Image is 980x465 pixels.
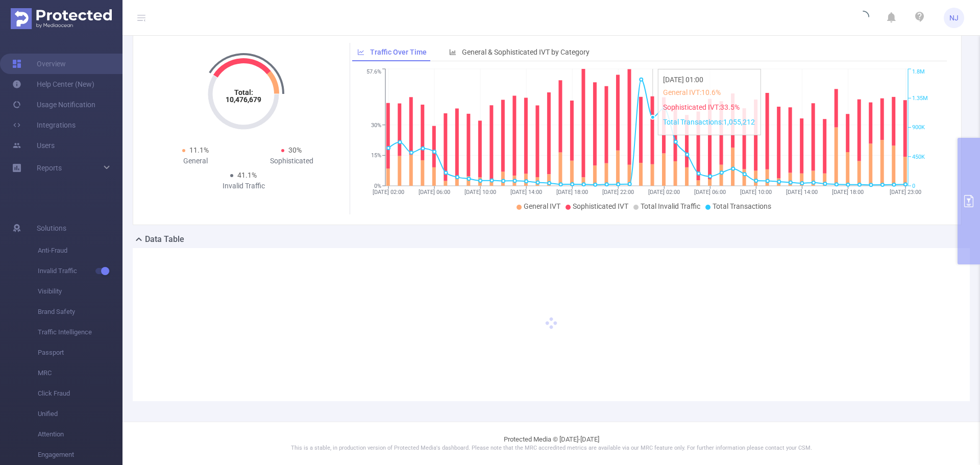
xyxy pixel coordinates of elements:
span: Reports [37,164,62,172]
div: General [148,156,243,166]
span: NJ [949,8,959,28]
span: Engagement [38,445,122,465]
span: Click Fraud [38,383,122,404]
i: icon: line-chart [357,48,364,56]
tspan: [DATE] 10:00 [740,189,772,195]
p: This is a stable, in production version of Protected Media's dashboard. Please note that the MRC ... [148,444,954,453]
span: Visibility [38,281,122,302]
tspan: [DATE] 06:00 [694,189,726,195]
span: Traffic Over Time [370,48,427,56]
tspan: [DATE] 22:00 [602,189,634,195]
span: Solutions [37,218,66,238]
span: Traffic Intelligence [38,322,122,342]
a: Reports [37,158,62,178]
span: Brand Safety [38,302,122,322]
i: icon: bar-chart [449,48,456,56]
footer: Protected Media © [DATE]-[DATE] [122,422,980,465]
tspan: [DATE] 02:00 [648,189,680,195]
tspan: 10,476,679 [226,95,261,104]
tspan: [DATE] 18:00 [556,189,588,195]
div: Invalid Traffic [195,181,291,191]
tspan: [DATE] 06:00 [419,189,450,195]
a: Overview [12,54,66,74]
a: Usage Notification [12,94,95,115]
tspan: 15% [371,153,381,159]
tspan: 1.8M [912,69,925,76]
span: General & Sophisticated IVT by Category [462,48,590,56]
tspan: [DATE] 23:00 [890,189,921,195]
tspan: 57.6% [366,69,381,76]
tspan: [DATE] 02:00 [373,189,404,195]
tspan: 900K [912,125,925,131]
span: Unified [38,404,122,424]
tspan: [DATE] 14:00 [510,189,542,195]
span: Total Transactions [713,202,771,210]
tspan: 1.35M [912,95,928,102]
span: Anti-Fraud [38,240,122,261]
span: 11.1% [189,146,209,154]
h2: Data Table [145,233,184,246]
span: 30% [288,146,302,154]
tspan: [DATE] 14:00 [786,189,818,195]
i: icon: loading [857,11,869,25]
span: Attention [38,424,122,445]
span: Sophisticated IVT [573,202,628,210]
tspan: [DATE] 18:00 [832,189,864,195]
a: Integrations [12,115,76,135]
a: Users [12,135,55,156]
tspan: 450K [912,154,925,160]
tspan: 30% [371,122,381,129]
tspan: [DATE] 10:00 [464,189,496,195]
a: Help Center (New) [12,74,94,94]
tspan: 0 [912,183,915,189]
div: Sophisticated [243,156,339,166]
tspan: Total: [234,88,253,96]
img: Protected Media [11,8,112,29]
span: General IVT [524,202,560,210]
span: MRC [38,363,122,383]
span: Total Invalid Traffic [641,202,700,210]
span: 41.1% [237,171,257,179]
span: Passport [38,342,122,363]
tspan: 0% [374,183,381,189]
span: Invalid Traffic [38,261,122,281]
